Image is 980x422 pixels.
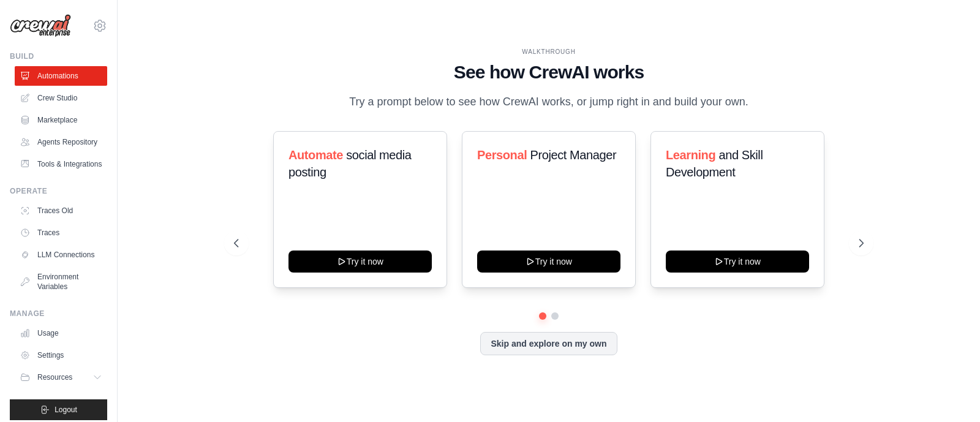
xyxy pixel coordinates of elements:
span: Learning [666,148,715,162]
img: Logo [10,14,71,37]
button: Logout [10,399,107,420]
a: Agents Repository [15,132,107,152]
span: Automate [288,148,343,162]
span: Project Manager [530,148,617,162]
span: Logout [55,405,77,415]
a: Traces Old [15,201,107,220]
a: Automations [15,66,107,86]
div: WALKTHROUGH [234,47,863,56]
span: and Skill Development [666,148,763,179]
button: Try it now [288,251,432,273]
a: Tools & Integrations [15,154,107,174]
span: Resources [37,372,72,382]
button: Try it now [666,251,809,273]
a: Environment Variables [15,267,107,296]
div: Operate [10,186,107,196]
button: Skip and explore on my own [480,332,617,355]
a: Crew Studio [15,88,107,108]
a: Settings [15,345,107,365]
a: LLM Connections [15,245,107,265]
button: Resources [15,367,107,387]
a: Marketplace [15,110,107,130]
a: Traces [15,223,107,243]
div: Manage [10,309,107,318]
span: social media posting [288,148,412,179]
button: Try it now [477,251,620,273]
span: Personal [477,148,527,162]
div: Build [10,51,107,61]
a: Usage [15,323,107,343]
p: Try a prompt below to see how CrewAI works, or jump right in and build your own. [343,93,755,111]
h1: See how CrewAI works [234,61,863,83]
